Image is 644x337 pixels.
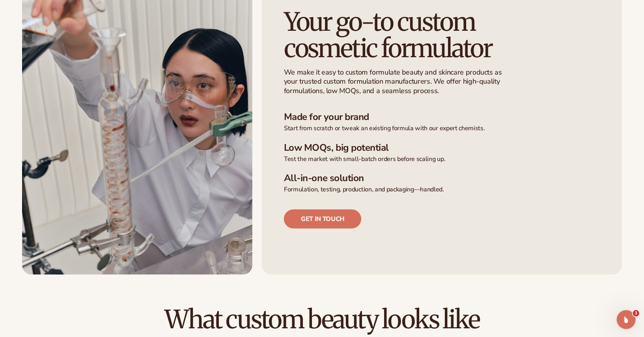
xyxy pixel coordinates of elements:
[284,142,600,154] h3: Low MOQs, big potential
[284,9,524,62] h1: Your go-to custom cosmetic formulator
[284,185,600,194] p: Formulation, testing, production, and packaging—handled.
[284,210,361,228] a: Get in touch
[617,310,636,329] iframe: Intercom live chat
[22,306,622,333] h2: What custom beauty looks like
[633,310,639,316] span: 3
[284,155,600,163] p: Test the market with small-batch orders before scaling up.
[284,124,600,133] p: Start from scratch or tweak an existing formula with our expert chemists.
[284,172,600,184] h3: All-in-one solution
[284,111,600,123] h3: Made for your brand
[284,68,507,95] p: We make it easy to custom formulate beauty and skincare products as your trusted custom formulati...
